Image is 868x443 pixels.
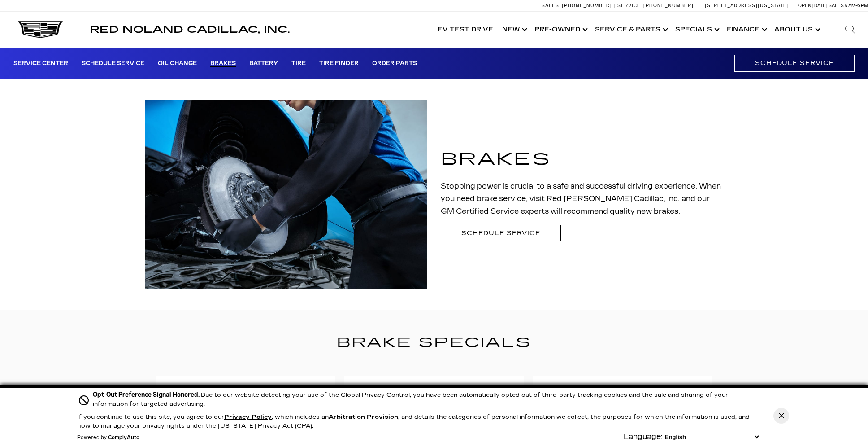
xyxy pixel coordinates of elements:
span: Open [DATE] [798,3,828,9]
p: Stopping power is crucial to a safe and successful driving experience. When you need brake servic... [441,180,723,218]
a: Service: [PHONE_NUMBER] [614,3,696,8]
a: Sales: [PHONE_NUMBER] [542,3,614,8]
a: Oil Change [158,60,197,67]
a: Tire [291,60,306,67]
a: Schedule Service [734,55,855,71]
a: Brakes [210,60,236,67]
strong: Arbitration Provision [329,413,398,421]
a: Specials [671,12,722,48]
a: EV Test Drive [433,12,498,48]
a: Service & Parts [590,12,671,48]
a: Finance [722,12,770,48]
a: Red Noland Cadillac, Inc. [90,25,290,34]
a: Battery [249,60,278,67]
p: If you continue to use this site, you agree to our , which includes an , and details the categori... [77,413,750,430]
a: Pre-Owned [530,12,590,48]
a: Service Center [13,60,68,67]
span: Service: [617,3,642,9]
select: Language Select [663,433,761,441]
span: Sales: [542,3,560,9]
a: About Us [770,12,823,48]
a: Schedule Service [441,225,561,241]
div: Language: [624,433,663,440]
img: A service technician fixing brakes [145,100,427,289]
div: Powered by [77,435,139,440]
button: Close Button [773,408,789,424]
a: Schedule Service [82,60,144,67]
a: [STREET_ADDRESS][US_STATE] [705,3,789,9]
span: Red Noland Cadillac, Inc. [90,24,290,35]
div: Due to our website detecting your use of the Global Privacy Control, you have been automatically ... [93,390,761,408]
a: Tire Finder [319,60,359,67]
a: ComplyAuto [108,435,139,440]
h2: Brake Specials [145,332,723,354]
h1: Brakes [441,146,723,173]
span: 9 AM-6 PM [845,3,868,9]
a: New [498,12,530,48]
span: [PHONE_NUMBER] [643,3,694,9]
a: Order Parts [372,60,417,67]
span: Sales: [829,3,845,9]
span: Opt-Out Preference Signal Honored . [93,391,201,399]
img: Cadillac Dark Logo with Cadillac White Text [18,21,63,38]
a: Privacy Policy [224,413,272,421]
span: [PHONE_NUMBER] [562,3,612,9]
